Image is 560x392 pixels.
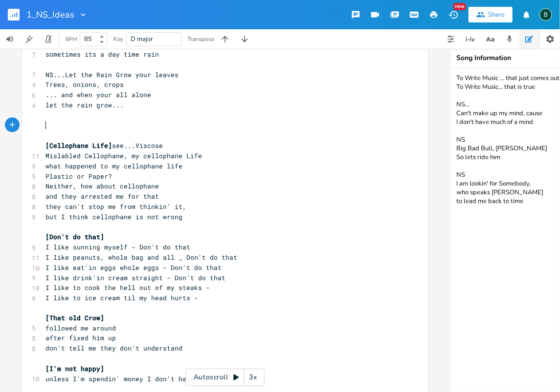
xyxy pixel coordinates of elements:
[245,369,262,386] div: 3x
[45,243,190,251] span: I like sunning myself - Don't do that
[45,202,186,211] span: they can't stop me from thinkin' it,
[45,141,163,150] span: see...Viscose
[45,50,159,59] span: sometimes its a day time rain
[45,334,116,343] span: after fixed him up
[45,182,159,190] span: Neither, how about cellophane
[45,70,179,79] span: NS...Let the Rain Grow your leaves
[444,6,463,23] button: New
[453,3,466,10] div: New
[45,90,151,99] span: ... and when your all alone
[45,80,124,89] span: Trees, onions, crops
[45,212,182,221] span: but I think cellophane is not wrong
[539,8,552,21] div: BruCe
[113,36,123,42] div: Key
[26,10,74,19] span: 1_NS_Ideas
[45,314,104,323] span: [That old Crow]
[185,369,265,386] div: Autoscroll
[45,141,112,150] span: [Cellophane Life]
[45,365,104,373] span: [I'm not happy]
[45,293,198,302] span: I like to ice cream til my head hurts -
[131,35,153,43] span: D major
[469,7,513,22] button: Share
[45,263,222,272] span: I like eat'in eggs whole eggs - Don't do that
[45,375,194,384] span: unless I'm spendin' money I don't have
[539,3,552,26] button: B
[45,344,182,353] span: don't tell me they don't understand
[45,253,237,262] span: I like peanuts, whole bag and all _ Don't do that
[45,101,124,109] span: let the rain grow...
[66,37,77,42] div: BPM
[45,151,202,160] span: Mislabled Cellophane, my cellophane Life
[45,324,116,333] span: followed me around
[187,36,214,42] div: Transpose
[488,10,505,19] div: Share
[45,192,159,201] span: and they arrested me for that
[45,172,112,181] span: Plastic or Paper?
[45,232,104,241] span: [Don't do that]
[45,273,225,282] span: I like drink'in cream straight - Don't do that
[45,283,210,292] span: I like to cook the hell out of my steaks -
[45,162,182,170] span: what happened to my cellophane life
